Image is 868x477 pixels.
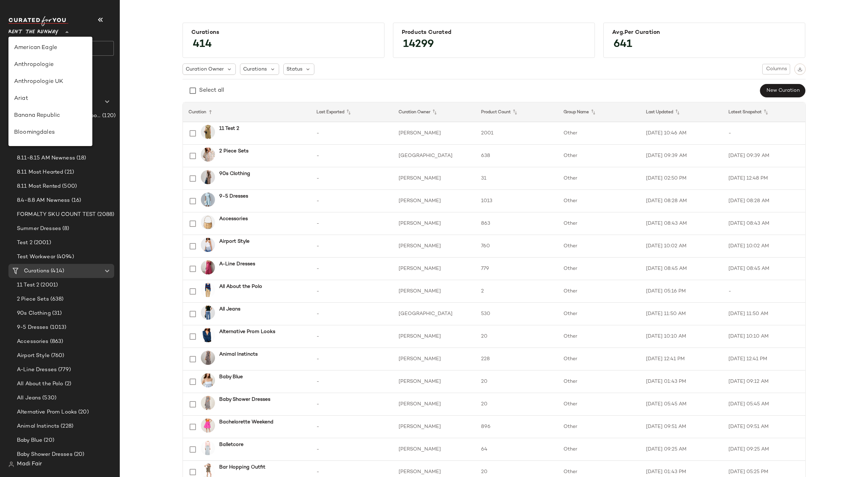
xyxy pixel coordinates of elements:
img: AGD76.jpg [201,306,215,320]
span: 8.11-8.15 AM Newness [17,154,75,162]
img: cfy_white_logo.C9jOOHJF.svg [8,16,68,26]
th: Curation Owner [393,102,475,122]
button: New Curation [760,84,805,97]
td: 530 [475,303,558,325]
td: 31 [475,167,558,190]
b: 90s Clothing [219,170,250,177]
img: SAB44.jpg [201,328,215,342]
span: Madi Fair [17,460,42,469]
td: 20 [475,370,558,393]
td: Other [558,235,640,258]
span: (2001) [39,281,58,289]
span: 90s Clothing [17,309,51,318]
td: [DATE] 12:41 PM [640,348,723,370]
td: [DATE] 08:28 AM [640,190,723,212]
b: All About the Polo [219,283,262,290]
td: 2001 [475,122,558,145]
span: 414 [186,32,219,57]
td: Other [558,167,640,190]
span: 2 Piece Sets [17,295,49,303]
td: [DATE] 01:43 PM [640,370,723,393]
b: Alternative Prom Looks [219,328,275,336]
span: A-Line Dresses [17,366,57,374]
div: Products Curated [402,29,586,36]
td: [GEOGRAPHIC_DATA] [393,303,475,325]
span: 9-5 Dresses [17,324,49,332]
td: Other [558,370,640,393]
span: Alternative Prom Looks [17,408,77,416]
td: [DATE] 08:45 AM [640,258,723,280]
td: Other [558,280,640,303]
span: Accessories [17,338,49,346]
img: RL236.jpg [201,283,215,297]
td: [DATE] 05:45 AM [640,393,723,416]
td: - [311,303,393,325]
span: (2088) [96,211,114,219]
td: - [723,280,805,303]
td: [DATE] 09:25 AM [723,438,805,461]
span: New Curation [766,88,799,93]
img: BSH183.jpg [201,125,215,139]
b: All Jeans [219,306,240,313]
span: 8.11 Most Hearted [17,168,63,176]
td: 20 [475,325,558,348]
td: 2 [475,280,558,303]
td: [DATE] 12:48 PM [723,167,805,190]
span: 8.4-8.8 AM Newness [17,197,70,205]
td: [PERSON_NAME] [393,167,475,190]
span: (530) [41,394,56,402]
td: [DATE] 10:10 AM [723,325,805,348]
span: (638) [49,295,64,303]
span: Curation Owner [186,66,224,73]
td: Other [558,258,640,280]
span: 7.21-7.25 Newness [17,126,63,134]
b: Accessories [219,215,248,223]
img: svg%3e [11,70,18,77]
td: [DATE] 02:50 PM [640,167,723,190]
td: - [311,348,393,370]
span: Animal Instincts [17,422,59,430]
td: [DATE] 05:45 AM [723,393,805,416]
td: - [723,122,805,145]
button: Columns [762,64,790,74]
td: Other [558,348,640,370]
td: [DATE] 11:50 AM [640,303,723,325]
span: Airport Style [17,352,50,360]
div: Avg.per Curation [612,29,796,36]
div: Curations [191,29,376,36]
td: - [311,122,393,145]
span: Status [287,66,302,73]
span: (863) [49,338,63,346]
td: [DATE] 08:43 AM [723,212,805,235]
td: 228 [475,348,558,370]
img: LSH106.jpg [201,441,215,455]
span: (34) [63,126,75,134]
th: Latest Snapshot [723,102,805,122]
th: Last Exported [311,102,393,122]
span: (2001) [32,239,51,247]
td: 20 [475,393,558,416]
span: (1013) [49,324,67,332]
td: Other [558,212,640,235]
td: [PERSON_NAME] [393,122,475,145]
span: (11) [70,98,81,106]
td: Other [558,122,640,145]
span: (20) [42,436,54,445]
td: - [311,280,393,303]
td: [DATE] 05:16 PM [640,280,723,303]
b: 11 Test 2 [219,125,239,132]
img: RPE27.jpg [201,396,215,410]
td: - [311,416,393,438]
td: [PERSON_NAME] [393,235,475,258]
td: 638 [475,145,558,167]
span: 8.11 Most Rented [17,182,61,191]
img: SAO180.jpg [201,170,215,184]
span: FORMALTY SKU COUNT TEST [17,211,96,219]
td: - [311,190,393,212]
td: Other [558,145,640,167]
b: 2 Piece Sets [219,147,248,155]
td: [DATE] 09:25 AM [640,438,723,461]
td: 760 [475,235,558,258]
td: [PERSON_NAME] [393,416,475,438]
span: Test Workwear [17,253,55,261]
